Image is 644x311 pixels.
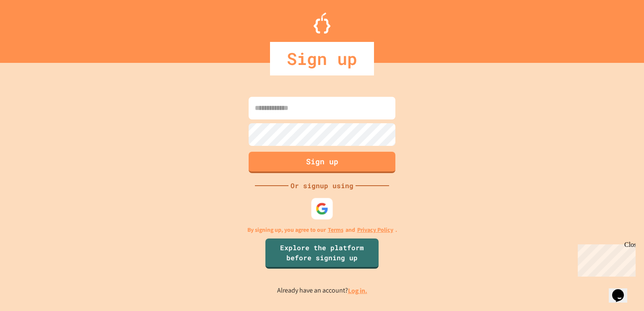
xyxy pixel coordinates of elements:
a: Terms [328,225,343,234]
img: Logo.svg [314,13,330,34]
a: Log in. [348,286,367,295]
iframe: chat widget [574,241,636,277]
a: Privacy Policy [357,225,393,234]
div: Or signup using [288,181,356,191]
button: Sign up [249,152,395,173]
div: Sign up [270,42,374,75]
div: Chat with us now!Close [3,3,58,53]
p: Already have an account? [277,285,367,296]
a: Explore the platform before signing up [265,238,379,269]
iframe: chat widget [609,277,636,303]
img: google-icon.svg [316,202,329,215]
p: By signing up, you agree to our and . [247,225,397,234]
